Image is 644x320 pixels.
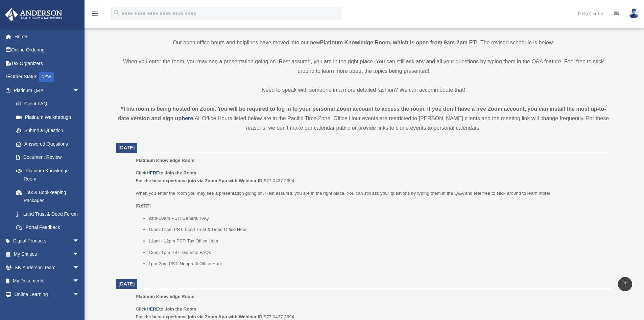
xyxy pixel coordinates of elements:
a: Order StatusNEW [5,70,90,84]
p: When you enter the room you may see a presentation going on. Rest assured, you are in the right p... [136,189,606,197]
b: For the best experience join via Zoom App with Webinar ID: [136,314,264,319]
a: Document Review [9,151,90,164]
span: arrow_drop_down [73,234,86,248]
a: Land Trust & Deed Forum [9,207,90,221]
img: User Pic [629,8,639,18]
a: Digital Productsarrow_drop_down [5,234,90,248]
a: menu [91,12,99,18]
p: 977 0437 2694 [136,169,606,185]
a: My Entitiesarrow_drop_down [5,248,90,261]
span: arrow_drop_down [73,287,86,301]
i: search [113,9,120,17]
span: Platinum Knowledge Room [136,294,194,299]
a: Submit a Question [9,124,90,137]
b: Click to Join the Room [136,306,196,312]
a: Portal Feedback [9,221,90,234]
div: NEW [39,72,54,82]
img: Anderson Advisors Platinum Portal [3,8,64,21]
a: HERE [146,306,159,312]
i: menu [91,9,99,18]
i: vertical_align_top [621,280,629,288]
a: Home [5,30,90,43]
li: 11am - 12pm PST: Tax Office Hour [148,237,606,245]
p: Need to speak with someone in a more detailed fashion? We can accommodate that! [116,85,611,95]
a: Platinum Knowledge Room [9,164,86,186]
a: Online Ordering [5,43,90,57]
a: Platinum Q&Aarrow_drop_down [5,84,90,97]
a: Tax Organizers [5,57,90,70]
span: arrow_drop_down [73,261,86,275]
strong: . [193,115,194,121]
a: My Anderson Teamarrow_drop_down [5,261,90,274]
u: [DATE] [136,203,151,208]
span: [DATE] [119,281,135,286]
a: Online Learningarrow_drop_down [5,287,90,301]
li: 12pm-1pm PST: General FAQs [148,249,606,257]
a: Tax & Bookkeeping Packages [9,186,90,207]
a: My Documentsarrow_drop_down [5,274,90,288]
strong: *This room is being hosted on Zoom. You will be required to log in to your personal Zoom account ... [118,106,606,121]
span: arrow_drop_down [73,248,86,261]
p: When you enter the room, you may see a presentation going on. Rest assured, you are in the right ... [116,57,611,76]
a: Platinum Walkthrough [9,110,90,124]
li: 1pm-2pm PST: Nonprofit Office Hour [148,260,606,268]
span: [DATE] [119,145,135,150]
a: HERE [146,170,159,175]
a: vertical_align_top [618,277,632,291]
strong: Platinum Knowledge Room, which is open from 9am-2pm PT [320,40,476,45]
a: Client FAQ [9,97,90,111]
b: For the best experience join via Zoom App with Webinar ID: [136,178,264,183]
span: arrow_drop_down [73,274,86,288]
a: Answered Questions [9,137,90,151]
p: Our open office hours and helplines have moved into our new ! The revised schedule is below. [116,38,611,47]
span: Platinum Knowledge Room [136,158,194,163]
a: here [182,115,193,121]
div: All Office Hours listed below are in the Pacific Time Zone. Office Hour events are restricted to ... [116,104,611,133]
span: arrow_drop_down [73,84,86,98]
li: 9am-10am PST: General FAQ [148,214,606,222]
li: 10am-11am PST: Land Trust & Deed Office Hour [148,226,606,234]
b: Click to Join the Room [136,170,196,175]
